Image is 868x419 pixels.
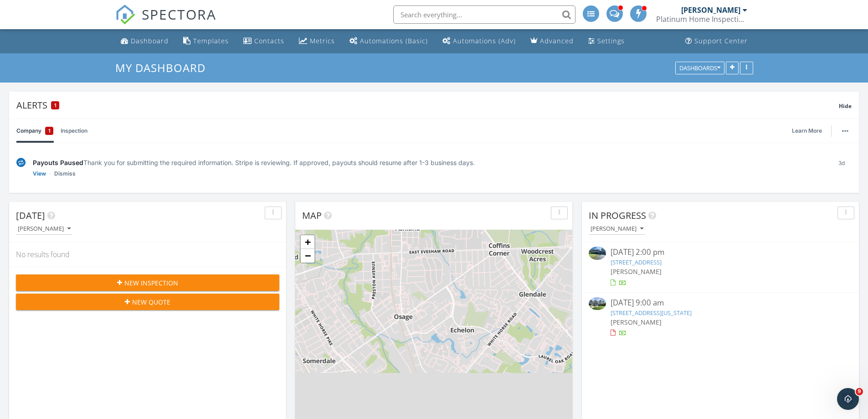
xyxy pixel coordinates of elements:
a: [DATE] 2:00 pm [STREET_ADDRESS] [PERSON_NAME] [589,247,852,287]
span: SPECTORA [142,5,216,24]
div: [DATE] 2:00 pm [611,247,830,258]
a: SPECTORA [115,12,216,31]
div: Contacts [254,36,284,45]
div: 3d [831,158,852,178]
span: Map [302,209,322,222]
iframe: Intercom live chat [837,388,859,410]
div: Metrics [310,36,335,45]
a: Dashboard [117,33,172,50]
div: Automations (Basic) [360,36,428,45]
span: 9 [856,388,863,395]
span: New Inspection [124,278,178,288]
span: [PERSON_NAME] [611,267,662,276]
a: My Dashboard [115,60,213,75]
div: Dashboards [679,65,720,71]
div: Templates [193,36,229,45]
span: Hide [839,102,852,110]
div: Dashboard [131,36,169,45]
a: [DATE] 9:00 am [STREET_ADDRESS][US_STATE] [PERSON_NAME] [589,297,852,338]
img: under-review-2fe708636b114a7f4b8d.svg [16,158,26,167]
a: Contacts [240,33,288,50]
div: Support Center [694,36,748,45]
button: [PERSON_NAME] [16,223,72,235]
div: Thank you for submitting the required information. Stripe is reviewing. If approved, payouts shou... [33,158,824,167]
div: Alerts [16,99,839,111]
img: ellipsis-632cfdd7c38ec3a7d453.svg [842,130,848,132]
span: [PERSON_NAME] [611,318,662,326]
a: Settings [585,33,628,50]
button: New Inspection [16,274,279,291]
input: Search everything... [393,5,575,24]
div: No results found [9,242,286,267]
div: Platinum Home Inspections [656,15,747,24]
div: Automations (Adv) [453,36,516,45]
a: Support Center [682,33,751,50]
button: Dashboards [675,62,724,74]
span: [DATE] [16,209,45,222]
img: 9532443%2Freports%2Fd4893c96-9d99-4048-a3e1-c1fbc8da39de%2Fcover_photos%2FcJNb1O4yteDT4R4ckzdE%2F... [589,247,606,260]
a: Inspection [61,119,87,143]
a: [STREET_ADDRESS] [611,258,662,266]
button: New Quote [16,294,279,310]
a: Metrics [295,33,339,50]
a: Templates [180,33,232,50]
a: Automations (Advanced) [439,33,519,50]
span: 1 [48,126,51,135]
a: View [33,169,46,178]
div: [DATE] 9:00 am [611,297,830,309]
img: The Best Home Inspection Software - Spectora [115,5,135,25]
a: Company [16,119,53,143]
a: [STREET_ADDRESS][US_STATE] [611,309,692,317]
button: [PERSON_NAME] [589,223,645,235]
span: In Progress [589,209,646,222]
div: Advanced [540,36,574,45]
img: 9559530%2Fcover_photos%2FtN1BqmuVC3yoaTdIXPjk%2Fsmall.jpg [589,297,606,310]
a: Learn More [792,126,827,135]
span: Payouts Paused [33,159,83,166]
div: [PERSON_NAME] [681,5,740,15]
div: Settings [597,36,625,45]
a: Dismiss [54,169,76,178]
a: Zoom out [301,249,314,263]
a: Advanced [527,33,577,50]
span: New Quote [132,297,170,307]
div: [PERSON_NAME] [18,226,71,232]
div: [PERSON_NAME] [591,226,643,232]
a: Automations (Basic) [346,33,431,50]
a: Zoom in [301,235,314,249]
span: 1 [54,102,56,109]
